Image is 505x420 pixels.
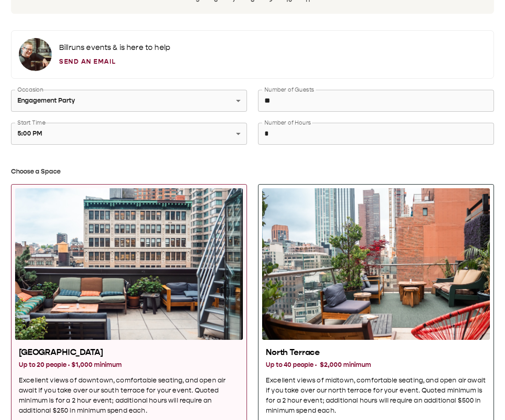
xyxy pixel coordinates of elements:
[11,70,247,131] div: Engagement Party
[17,119,45,126] label: Start Time
[266,360,486,370] h3: Up to 40 people · $2,000 minimum
[17,86,43,93] label: Occasion
[266,347,486,358] h2: North Terrace
[11,167,494,177] h3: Choose a Space
[19,376,239,416] p: Excellent views of downtown, comfortable seating, and open air await if you take over our south t...
[264,86,314,93] label: Number of Guests
[264,119,311,126] label: Number of Hours
[19,347,239,358] h2: [GEOGRAPHIC_DATA]
[19,360,239,370] h3: Up to 20 people · $1,000 minimum
[266,376,486,416] p: Excellent views of midtown, comfortable seating, and open air await if you take over our north te...
[59,57,170,66] a: Send an Email
[59,42,170,53] p: Bill runs events & is here to help
[11,103,247,164] div: 5:00 PM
